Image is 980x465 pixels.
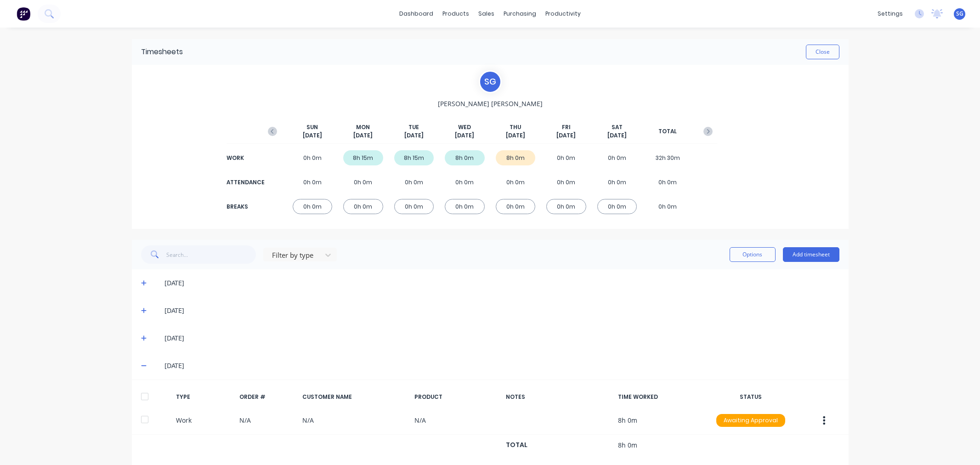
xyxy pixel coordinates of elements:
div: 0h 0m [597,199,637,214]
div: 0h 0m [546,175,586,190]
div: CUSTOMER NAME [302,393,407,401]
div: TYPE [176,393,232,401]
span: [DATE] [556,131,576,140]
div: purchasing [499,7,541,21]
div: 32h 30m [648,150,688,165]
div: settings [873,7,907,21]
span: SG [956,10,963,18]
div: 0h 0m [496,199,536,214]
div: WORK [227,154,263,162]
button: Options [730,247,776,262]
div: BREAKS [227,203,263,211]
div: STATUS [709,393,793,401]
span: FRI [562,123,571,131]
span: SAT [612,123,623,131]
span: [DATE] [455,131,474,140]
div: [DATE] [164,306,839,316]
span: [DATE] [607,131,627,140]
div: 0h 0m [597,150,637,165]
div: 0h 0m [343,199,383,214]
div: 0h 0m [293,150,333,165]
div: 0h 0m [293,199,333,214]
input: Search... [166,245,256,264]
span: [DATE] [506,131,525,140]
div: 0h 0m [445,199,485,214]
button: Close [806,45,839,59]
span: [PERSON_NAME] [PERSON_NAME] [438,99,543,108]
img: Factory [17,7,30,21]
div: productivity [541,7,585,21]
div: [DATE] [164,278,839,288]
div: 0h 0m [496,175,536,190]
div: sales [474,7,499,21]
span: TOTAL [658,127,677,136]
div: 0h 0m [293,175,333,190]
div: 0h 0m [546,199,586,214]
span: WED [458,123,471,131]
span: SUN [306,123,318,131]
div: ORDER # [239,393,295,401]
span: MON [356,123,370,131]
div: 0h 0m [648,199,688,214]
span: [DATE] [303,131,322,140]
div: 0h 0m [394,175,434,190]
button: Add timesheet [783,247,839,262]
div: 0h 0m [546,150,586,165]
a: dashboard [395,7,438,21]
div: 0h 0m [445,175,485,190]
div: 0h 0m [343,175,383,190]
div: 0h 0m [597,175,637,190]
div: 8h 0m [496,150,536,165]
span: [DATE] [404,131,424,140]
div: [DATE] [164,333,839,343]
div: 8h 15m [394,150,434,165]
div: PRODUCT [414,393,498,401]
div: 8h 0m [445,150,485,165]
div: 8h 15m [343,150,383,165]
div: Awaiting Approval [716,414,785,427]
div: [DATE] [164,361,839,371]
div: 0h 0m [394,199,434,214]
div: 0h 0m [648,175,688,190]
div: NOTES [506,393,611,401]
div: products [438,7,474,21]
div: Timesheets [141,46,183,57]
div: ATTENDANCE [227,178,263,187]
span: TUE [408,123,419,131]
div: S G [479,70,502,93]
span: [DATE] [353,131,373,140]
div: TIME WORKED [618,393,702,401]
span: THU [510,123,521,131]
